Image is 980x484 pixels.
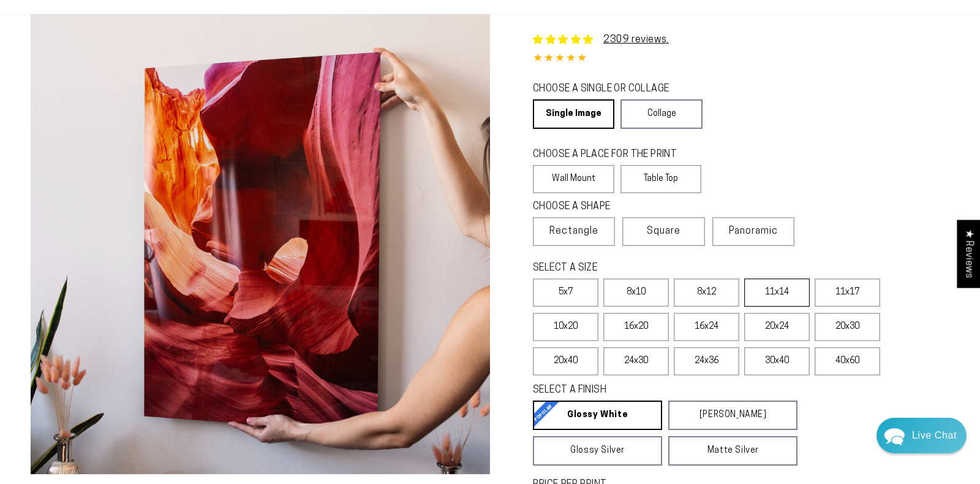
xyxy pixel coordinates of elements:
[620,99,702,129] a: Collage
[533,50,949,68] div: 4.85 out of 5.0 stars
[647,224,680,239] span: Square
[744,347,810,375] label: 30x40
[668,436,797,466] a: Matte Silver
[533,278,598,307] label: 5x7
[815,313,880,341] label: 20x30
[957,220,980,288] div: Click to open Judge.me floating reviews tab
[668,401,797,430] a: [PERSON_NAME]
[729,226,778,236] span: Panoramic
[674,278,739,307] label: 8x12
[533,200,692,214] legend: CHOOSE A SHAPE
[912,418,957,453] div: Contact Us Directly
[533,261,778,275] legend: SELECT A SIZE
[549,224,598,239] span: Rectangle
[815,347,880,375] label: 40x60
[815,278,880,307] label: 11x17
[533,82,691,96] legend: CHOOSE A SINGLE OR COLLAGE
[533,436,662,466] a: Glossy Silver
[533,148,690,162] legend: CHOOSE A PLACE FOR THE PRINT
[533,401,662,430] a: Glossy White
[674,347,739,375] label: 24x36
[620,165,702,193] label: Table Top
[744,278,810,307] label: 11x14
[533,99,614,129] a: Single Image
[533,347,598,375] label: 20x40
[533,383,768,398] legend: SELECT A FINISH
[533,33,669,47] a: 2309 reviews.
[533,313,598,341] label: 10x20
[744,313,810,341] label: 20x24
[603,313,669,341] label: 16x20
[603,35,669,45] a: 2309 reviews.
[533,165,614,193] label: Wall Mount
[603,347,669,375] label: 24x30
[674,313,739,341] label: 16x24
[876,418,967,453] div: Chat widget toggle
[603,278,669,307] label: 8x10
